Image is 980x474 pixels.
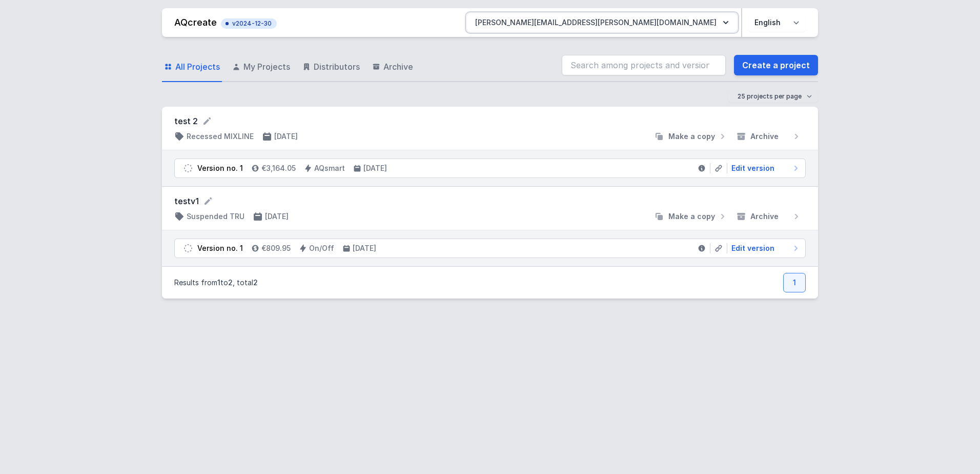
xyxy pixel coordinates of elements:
[243,61,290,73] span: My Projects
[265,211,289,222] h4: [DATE]
[174,278,258,288] p: Results from to , total
[727,243,801,253] a: Edit version
[734,55,818,75] a: Create a project
[174,115,806,127] form: test 2
[309,243,334,253] h4: On/Off
[217,278,220,287] span: 1
[467,13,737,32] button: [PERSON_NAME][EMAIL_ADDRESS][PERSON_NAME][DOMAIN_NAME]
[197,163,243,173] div: Version no. 1
[183,243,193,253] img: draft.svg
[174,195,806,207] form: testv1
[750,131,779,142] span: Archive
[187,131,254,142] h4: Recessed MIXLINE
[202,116,212,126] button: Rename project
[230,52,292,82] a: My Projects
[731,163,774,173] span: Edit version
[353,243,376,253] h4: [DATE]
[748,13,806,32] select: Choose language
[226,19,272,28] span: v2024-12-30
[383,61,413,73] span: Archive
[261,163,296,173] h4: €3,164.05
[370,52,415,82] a: Archive
[221,16,277,29] button: v2024-12-30
[668,131,715,142] span: Make a copy
[750,211,779,222] span: Archive
[174,17,217,28] a: AQcreate
[183,163,193,173] img: draft.svg
[314,61,360,73] span: Distributors
[197,243,243,253] div: Version no. 1
[203,196,213,206] button: Rename project
[300,52,362,82] a: Distributors
[228,278,233,287] span: 2
[274,131,298,142] h4: [DATE]
[187,211,244,222] h4: Suspended TRU
[162,52,222,82] a: All Projects
[175,61,220,73] span: All Projects
[732,131,806,142] button: Archive
[732,211,806,222] button: Archive
[727,163,801,173] a: Edit version
[783,273,806,292] a: 1
[731,243,774,253] span: Edit version
[253,278,258,287] span: 2
[261,243,291,253] h4: €809.95
[668,211,715,222] span: Make a copy
[650,211,732,222] button: Make a copy
[562,55,726,75] input: Search among projects and versions...
[363,163,387,173] h4: [DATE]
[314,163,345,173] h4: AQsmart
[650,131,732,142] button: Make a copy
